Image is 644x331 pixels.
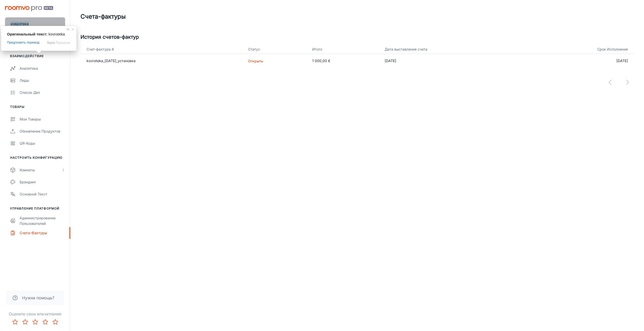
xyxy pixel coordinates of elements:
ya-tr-span: 1 000,00 € [312,59,330,63]
ya-tr-span: Список дел [20,90,40,95]
ya-tr-span: Счет-фактура # [87,47,114,51]
ya-tr-span: Дата выставления счета [385,47,427,51]
a: kovroteka_[DATE]_установка [87,59,136,63]
img: Бета-версия Roomvo PRO [5,6,53,11]
ya-tr-span: Открыть [248,59,263,63]
span: Предложить перевод [7,40,39,45]
ya-tr-span: Лиды [20,78,29,82]
span: kovroteka [49,32,65,36]
ya-tr-span: История счетов-фактур [80,34,139,40]
ya-tr-span: Взаимодействие [10,54,44,58]
ya-tr-span: Аналитика [20,66,38,70]
ya-tr-span: Счета-фактуры [80,13,126,20]
td: [DATE] [521,54,634,68]
button: ковротека [5,17,65,30]
td: [DATE] [381,54,521,68]
ya-tr-span: Итого [312,47,322,51]
span: Оригинальный текст: [7,32,48,36]
ya-tr-span: Срок Исполнения [597,47,628,51]
ya-tr-span: ковротека [11,22,29,26]
ya-tr-span: Товары [10,105,25,109]
ya-tr-span: Статус [248,47,260,51]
